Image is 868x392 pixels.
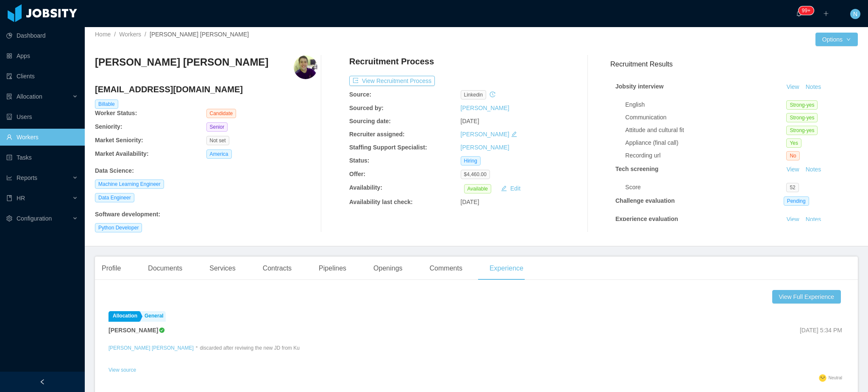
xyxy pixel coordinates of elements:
div: Documents [141,257,189,280]
b: Software development : [95,211,160,218]
button: Notes [802,82,825,92]
div: Profile [95,257,128,280]
i: icon: line-chart [6,175,12,181]
span: Python Developer [95,223,142,232]
div: Communication [625,113,786,122]
span: Strong-yes [786,100,818,110]
a: View [784,166,802,173]
span: Data Engineer [95,193,134,202]
strong: Experience evaluation [615,215,678,222]
a: icon: appstoreApps [6,47,78,64]
span: Strong-yes [786,126,818,135]
sup: 1652 [798,6,814,15]
div: English [625,100,786,109]
div: Score [625,183,786,192]
span: Not set [206,136,229,145]
div: Openings [367,257,409,280]
a: General [140,311,166,322]
button: Optionsicon: down [815,33,858,46]
span: Candidate [206,109,236,118]
b: Availability: [349,184,382,191]
span: Machine Learning Engineer [95,179,164,189]
b: Data Science : [95,167,134,174]
h4: [EMAIL_ADDRESS][DOMAIN_NAME] [95,83,317,95]
strong: Tech screening [615,166,659,172]
span: [DATE] [461,199,479,205]
span: HR [17,195,25,202]
b: Recruiter assigned: [349,131,405,138]
span: Billable [95,99,118,109]
p: discarded after reviwing the new JD from Ku [200,344,299,352]
a: [PERSON_NAME] [PERSON_NAME] [108,345,194,351]
b: Seniority: [95,123,122,130]
b: Status: [349,157,369,164]
b: Staffing Support Specialist: [349,144,427,151]
a: Allocation [108,311,139,322]
div: Comments [423,257,469,280]
a: icon: profileTasks [6,149,78,166]
h3: Recruitment Results [610,59,858,69]
img: 85dd3355-849b-4d3c-9bd6-6455c1713e25_667c28866aab0-400w.png [294,55,317,79]
div: Services [203,257,242,280]
a: Home [95,31,111,38]
a: [PERSON_NAME] [461,105,509,111]
span: [DATE] [461,118,479,124]
span: $4,460.00 [461,170,490,179]
span: Senior [206,122,228,132]
a: Workers [119,31,141,38]
a: icon: robotUsers [6,108,78,125]
h3: [PERSON_NAME] [PERSON_NAME] [95,55,268,69]
button: Notes [802,165,825,175]
strong: Jobsity interview [615,83,664,90]
b: Worker Status: [95,110,137,116]
b: Market Availability: [95,150,149,157]
span: 52 [786,183,798,192]
span: [DATE] 5:34 PM [800,327,842,334]
i: icon: book [6,195,12,201]
div: Contracts [256,257,298,280]
b: Offer: [349,171,365,177]
span: linkedin [461,90,487,99]
a: [PERSON_NAME] [461,144,509,151]
i: icon: bell [796,11,802,17]
strong: Challenge evaluation [615,197,675,204]
i: icon: plus [823,11,829,17]
b: Sourced by: [349,105,384,111]
span: No [786,151,799,160]
div: Recording url [625,151,786,160]
div: - [196,342,198,364]
button: icon: exportView Recruitment Process [349,76,435,86]
a: View source [108,367,136,373]
b: Sourcing date: [349,118,391,124]
a: View Full Experience [772,290,844,304]
a: icon: auditClients [6,68,78,85]
div: Attitude and cultural fit [625,126,786,135]
span: / [114,31,116,38]
div: Experience [483,257,530,280]
b: Source: [349,91,371,98]
a: [PERSON_NAME] [461,131,509,138]
button: View Full Experience [772,290,841,304]
span: Strong-yes [786,113,818,122]
span: [PERSON_NAME] [PERSON_NAME] [150,31,249,38]
span: / [145,31,146,38]
span: N [853,9,857,19]
strong: [PERSON_NAME] [108,327,158,334]
i: icon: setting [6,215,12,221]
a: icon: exportView Recruitment Process [349,77,435,84]
a: icon: pie-chartDashboard [6,27,78,44]
div: Appliance (final call) [625,138,786,147]
i: icon: history [490,91,495,97]
div: Pipelines [312,257,353,280]
h4: Recruitment Process [349,55,434,67]
span: Hiring [461,156,481,166]
b: Availability last check: [349,199,413,205]
span: Pending [784,196,809,206]
a: View [784,83,802,90]
a: icon: userWorkers [6,129,78,146]
i: icon: solution [6,94,12,99]
span: Reports [17,174,37,181]
button: icon: editEdit [498,183,524,193]
b: Market Seniority: [95,137,143,144]
span: America [206,149,232,159]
